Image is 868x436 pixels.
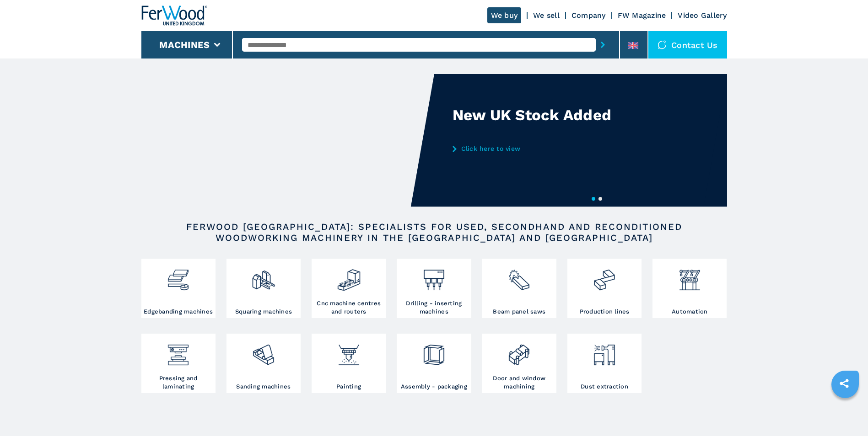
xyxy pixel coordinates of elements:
a: Edgebanding machines [141,259,216,318]
a: Production lines [567,259,642,318]
h3: Pressing and laminating [144,374,213,391]
img: bordatrici_1.png [166,261,190,292]
img: Contact us [658,40,667,49]
img: squadratrici_2.png [251,261,275,292]
a: Drilling - inserting machines [397,259,471,318]
iframe: Chat [829,395,861,429]
a: sharethis [833,372,856,395]
h3: Automation [672,308,708,316]
h3: Assembly - packaging [401,383,467,391]
a: Assembly - packaging [397,334,471,393]
img: lavorazione_porte_finestre_2.png [507,336,531,367]
img: pressa-strettoia.png [166,336,190,367]
a: Click here to view [453,145,632,152]
img: verniciatura_1.png [337,336,361,367]
button: Machines [159,39,210,50]
a: We buy [487,7,522,23]
a: Company [571,11,606,20]
h3: Drilling - inserting machines [399,299,469,316]
img: automazione.png [678,261,702,292]
a: Automation [652,259,727,318]
img: New UK Stock Added [141,74,434,207]
h3: Production lines [580,308,630,316]
h3: Painting [336,383,361,391]
h3: Edgebanding machines [144,308,213,316]
h3: Dust extraction [581,383,628,391]
div: Contact us [648,31,727,58]
a: We sell [533,11,560,20]
a: Squaring machines [226,259,301,318]
a: Cnc machine centres and routers [312,259,386,318]
button: submit-button [596,34,610,55]
img: linee_di_produzione_2.png [592,261,616,292]
h3: Door and window machining [485,374,554,391]
a: Door and window machining [482,334,556,393]
h3: Squaring machines [235,308,292,316]
h3: Beam panel saws [493,308,545,316]
a: Sanding machines [226,334,301,393]
a: Dust extraction [567,334,642,393]
a: Beam panel saws [482,259,556,318]
h3: Cnc machine centres and routers [314,299,383,316]
button: 1 [592,197,595,201]
h3: Sanding machines [236,383,291,391]
img: levigatrici_2.png [251,336,275,367]
h2: FERWOOD [GEOGRAPHIC_DATA]: SPECIALISTS FOR USED, SECONDHAND AND RECONDITIONED WOODWORKING MACHINE... [171,221,698,243]
img: centro_di_lavoro_cnc_2.png [337,261,361,292]
img: Ferwood [141,5,207,26]
a: Video Gallery [678,11,727,20]
img: sezionatrici_2.png [507,261,531,292]
a: Pressing and laminating [141,334,216,393]
a: FW Magazine [618,11,666,20]
img: aspirazione_1.png [592,336,616,367]
img: montaggio_imballaggio_2.png [422,336,446,367]
button: 2 [598,197,602,201]
a: Painting [312,334,386,393]
img: foratrici_inseritrici_2.png [422,261,446,292]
